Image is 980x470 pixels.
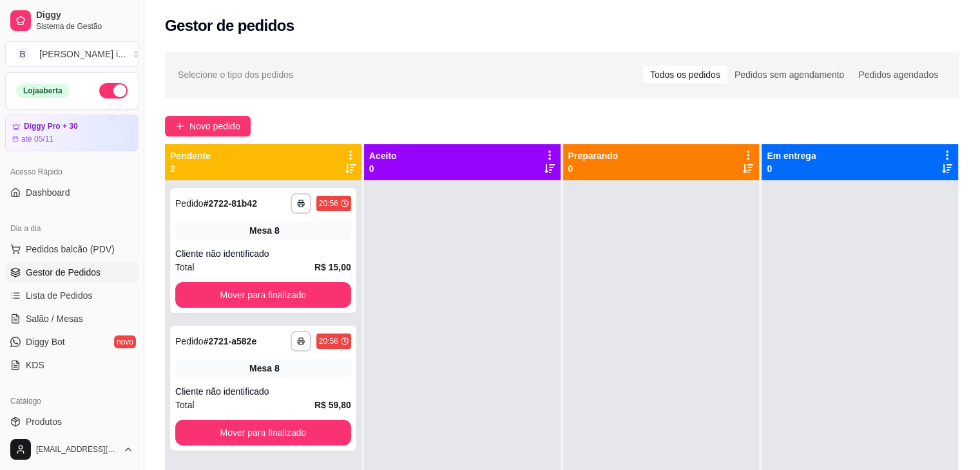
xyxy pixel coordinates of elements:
[24,122,78,131] article: Diggy Pro + 30
[767,149,816,162] p: Em entrega
[274,362,280,375] div: 8
[16,48,29,61] span: B
[16,84,70,98] div: Loja aberta
[274,224,280,237] div: 8
[249,224,272,237] span: Mesa
[175,398,195,412] span: Total
[767,162,816,175] p: 0
[319,336,338,346] div: 20:56
[175,420,351,446] button: Mover para finalizado
[5,239,139,259] button: Pedidos balcão (PDV)
[170,162,211,175] p: 2
[5,41,139,67] button: Select a team
[36,10,133,21] span: Diggy
[5,391,139,411] div: Catálogo
[5,162,139,182] div: Acesso Rápido
[204,336,257,346] strong: # 2721-a582e
[5,355,139,375] a: KDS
[36,444,118,455] span: [EMAIL_ADDRESS][DOMAIN_NAME]
[369,162,397,175] p: 0
[189,119,240,133] span: Novo pedido
[249,362,272,375] span: Mesa
[314,262,351,272] strong: R$ 15,00
[568,149,619,162] p: Preparando
[165,15,294,36] h2: Gestor de pedidos
[26,335,65,348] span: Diggy Bot
[204,198,257,209] strong: # 2722-81b42
[178,68,293,82] span: Selecione o tipo dos pedidos
[175,247,351,260] div: Cliente não identificado
[26,289,93,302] span: Lista de Pedidos
[5,411,139,432] a: Produtos
[727,66,851,84] div: Pedidos sem agendamento
[5,182,139,203] a: Dashboard
[643,66,727,84] div: Todos os pedidos
[165,116,251,136] button: Novo pedido
[26,243,115,256] span: Pedidos balcão (PDV)
[175,260,195,274] span: Total
[26,359,44,371] span: KDS
[314,400,351,410] strong: R$ 59,80
[175,122,184,131] span: plus
[26,312,83,325] span: Salão / Mesas
[5,285,139,306] a: Lista de Pedidos
[5,115,139,151] a: Diggy Pro + 30até 05/11
[851,66,945,84] div: Pedidos agendados
[5,218,139,239] div: Dia a dia
[175,336,204,346] span: Pedido
[36,21,133,32] span: Sistema de Gestão
[5,5,139,36] a: DiggySistema de Gestão
[39,48,126,61] div: [PERSON_NAME] i ...
[21,134,53,144] article: até 05/11
[170,149,211,162] p: Pendente
[319,198,338,209] div: 20:56
[5,262,139,283] a: Gestor de Pedidos
[26,186,70,199] span: Dashboard
[26,415,62,428] span: Produtos
[175,198,204,209] span: Pedido
[5,332,139,352] a: Diggy Botnovo
[5,308,139,329] a: Salão / Mesas
[568,162,619,175] p: 0
[175,282,351,308] button: Mover para finalizado
[5,434,139,465] button: [EMAIL_ADDRESS][DOMAIN_NAME]
[26,266,101,279] span: Gestor de Pedidos
[175,385,351,398] div: Cliente não identificado
[99,83,128,99] button: Alterar Status
[369,149,397,162] p: Aceito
